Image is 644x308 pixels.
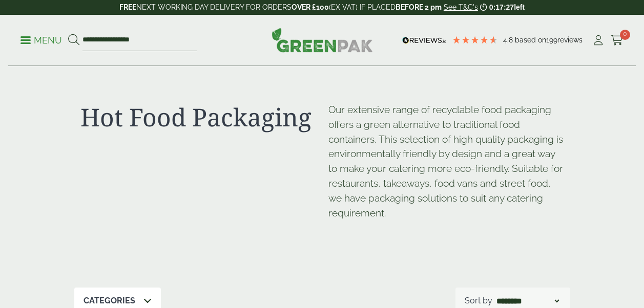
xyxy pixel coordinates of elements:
a: Menu [20,34,62,45]
span: 0:17:27 [489,3,514,11]
div: 4.79 Stars [452,35,498,45]
span: 4.8 [503,36,515,44]
p: Sort by [465,295,492,307]
span: Based on [515,36,546,44]
a: 0 [611,33,624,48]
i: My Account [592,35,605,46]
img: GreenPak Supplies [272,28,373,52]
span: left [514,3,525,11]
p: Categories [84,295,135,307]
p: [URL][DOMAIN_NAME] [328,229,329,230]
strong: OVER £100 [292,3,329,11]
span: reviews [557,36,583,44]
i: Cart [611,35,624,46]
strong: FREE [119,3,136,11]
p: Our extensive range of recyclable food packaging offers a green alternative to traditional food c... [328,102,564,220]
p: Menu [20,34,62,47]
select: Shop order [494,295,561,307]
img: REVIEWS.io [402,37,447,44]
span: 199 [546,36,557,44]
h1: Hot Food Packaging [80,102,316,132]
strong: BEFORE 2 pm [396,3,442,11]
span: 0 [620,30,630,40]
a: See T&C's [444,3,478,11]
